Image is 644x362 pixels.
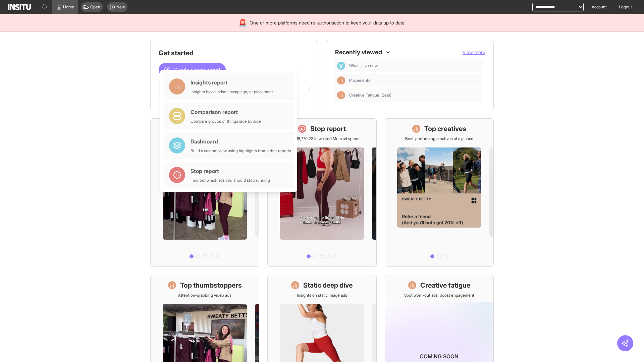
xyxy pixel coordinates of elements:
[63,4,74,10] span: Home
[191,167,270,175] div: Stop report
[337,62,345,70] div: Dashboard
[191,137,291,145] div: Dashboard
[385,118,494,267] a: Top creativesBest-performing creatives at a glance
[349,63,378,68] span: What's live now
[267,118,376,267] a: Stop reportSave £18,779.23 in wasted Meta ad spend
[337,76,345,84] div: Insights
[424,124,466,133] h1: Top creatives
[191,108,261,116] div: Comparison report
[150,118,259,267] a: What's live nowSee all active ads instantly
[173,66,220,74] span: Create a new report
[159,48,310,58] h1: Get started
[349,78,370,83] span: Placements
[405,136,473,141] p: Best-performing creatives at a glance
[250,19,406,26] span: One or more platforms need re-authorisation to keep your data up to date.
[297,293,347,298] p: Insights on static image ads
[463,49,485,56] button: View more
[349,63,480,68] span: What's live now
[191,148,291,154] div: Build a custom view using highlights from other reports
[116,4,125,10] span: New
[310,124,346,133] h1: Stop report
[349,93,391,98] span: Creative Fatigue [Beta]
[180,281,242,290] h1: Top thumbstoppers
[463,49,485,55] span: View more
[349,93,480,98] span: Creative Fatigue [Beta]
[284,136,360,141] p: Save £18,779.23 in wasted Meta ad spend
[337,91,345,99] div: Insights
[349,78,480,83] span: Placements
[191,89,273,95] div: Insights by ad, adset, campaign, or placement
[191,78,273,86] div: Insights report
[238,18,247,27] div: 🚨
[191,119,261,124] div: Compare groups of things side by side
[178,293,231,298] p: Attention-grabbing video ads
[159,63,226,76] button: Create a new report
[303,281,353,290] h1: Static deep dive
[191,178,270,183] div: Find out which ads you should stop running
[90,4,100,10] span: Open
[8,4,31,10] img: Logo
